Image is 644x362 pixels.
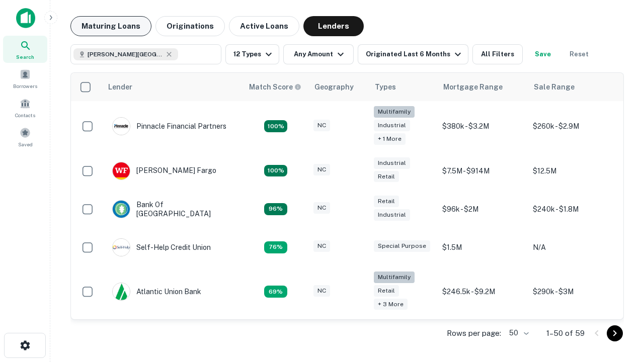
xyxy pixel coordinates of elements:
[313,285,330,297] div: NC
[3,65,47,92] a: Borrowers
[528,152,618,190] td: $12.5M
[534,81,575,93] div: Sale Range
[264,165,287,177] div: Matching Properties: 15, hasApolloMatch: undefined
[374,157,410,169] div: Industrial
[264,286,287,298] div: Matching Properties: 10, hasApolloMatch: undefined
[112,238,211,256] div: Self-help Credit Union
[70,16,151,36] button: Maturing Loans
[264,241,287,253] div: Matching Properties: 11, hasApolloMatch: undefined
[308,73,369,101] th: Geography
[225,44,279,64] button: 12 Types
[472,44,523,64] button: All Filters
[108,81,132,93] div: Lender
[437,73,528,101] th: Mortgage Range
[264,120,287,132] div: Matching Properties: 26, hasApolloMatch: undefined
[437,101,528,152] td: $380k - $3.2M
[358,44,468,64] button: Originated Last 6 Months
[88,50,163,59] span: [PERSON_NAME][GEOGRAPHIC_DATA], [GEOGRAPHIC_DATA]
[374,299,408,310] div: + 3 more
[112,162,216,180] div: [PERSON_NAME] Fargo
[375,81,396,93] div: Types
[528,228,618,266] td: N/A
[3,123,47,150] a: Saved
[15,111,35,119] span: Contacts
[594,282,644,330] iframe: Chat Widget
[527,44,559,64] button: Save your search to get updates of matches that match your search criteria.
[283,44,354,64] button: Any Amount
[546,327,585,339] p: 1–50 of 59
[113,239,130,256] img: picture
[229,16,299,36] button: Active Loans
[313,120,330,131] div: NC
[528,73,618,101] th: Sale Range
[505,326,530,340] div: 50
[155,16,225,36] button: Originations
[113,118,130,135] img: picture
[113,283,130,300] img: picture
[374,285,399,297] div: Retail
[374,120,410,131] div: Industrial
[374,196,399,207] div: Retail
[314,81,354,93] div: Geography
[374,271,415,283] div: Multifamily
[3,94,47,121] a: Contacts
[437,152,528,190] td: $7.5M - $914M
[374,209,410,221] div: Industrial
[366,48,464,60] div: Originated Last 6 Months
[3,36,47,63] a: Search
[113,201,130,218] img: picture
[607,325,623,341] button: Go to next page
[303,16,364,36] button: Lenders
[374,106,415,118] div: Multifamily
[102,73,243,101] th: Lender
[313,202,330,214] div: NC
[374,171,399,183] div: Retail
[528,101,618,152] td: $260k - $2.9M
[528,266,618,317] td: $290k - $3M
[437,228,528,266] td: $1.5M
[443,81,503,93] div: Mortgage Range
[313,240,330,252] div: NC
[437,190,528,228] td: $96k - $2M
[563,44,595,64] button: Reset
[112,200,233,218] div: Bank Of [GEOGRAPHIC_DATA]
[13,82,37,90] span: Borrowers
[112,283,201,301] div: Atlantic Union Bank
[18,140,33,148] span: Saved
[16,8,35,28] img: capitalize-icon.png
[447,327,501,339] p: Rows per page:
[112,117,226,135] div: Pinnacle Financial Partners
[528,190,618,228] td: $240k - $1.8M
[249,81,299,93] h6: Match Score
[313,164,330,175] div: NC
[243,73,308,101] th: Capitalize uses an advanced AI algorithm to match your search with the best lender. The match sco...
[249,81,301,93] div: Capitalize uses an advanced AI algorithm to match your search with the best lender. The match sco...
[16,53,34,61] span: Search
[264,203,287,215] div: Matching Properties: 14, hasApolloMatch: undefined
[369,73,437,101] th: Types
[437,266,528,317] td: $246.5k - $9.2M
[113,162,130,179] img: picture
[374,240,430,252] div: Special Purpose
[374,133,406,145] div: + 1 more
